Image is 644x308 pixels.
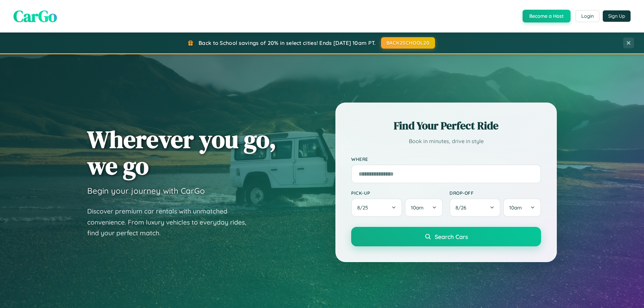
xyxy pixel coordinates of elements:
span: Back to School savings of 20% in select cities! Ends [DATE] 10am PT. [199,40,376,46]
button: Search Cars [351,227,541,246]
h1: Wherever you go, we go [87,126,276,179]
button: BACK2SCHOOL20 [381,37,435,49]
h3: Begin your journey with CarGo [87,186,205,196]
button: Become a Host [523,10,571,22]
span: 10am [509,204,522,211]
button: 8/25 [351,198,402,217]
span: 10am [411,204,424,211]
p: Discover premium car rentals with unmatched convenience. From luxury vehicles to everyday rides, ... [87,206,255,239]
button: 8/26 [449,198,500,217]
label: Drop-off [449,190,541,196]
span: 8 / 26 [455,204,470,211]
span: Search Cars [435,233,468,240]
button: Sign Up [603,10,631,22]
span: 8 / 25 [357,204,371,211]
button: 10am [503,198,541,217]
button: 10am [405,198,443,217]
h2: Find Your Perfect Ride [351,118,541,133]
button: Login [576,10,599,22]
span: CarGo [13,5,57,27]
p: Book in minutes, drive in style [351,136,541,146]
label: Pick-up [351,190,443,196]
label: Where [351,156,541,162]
